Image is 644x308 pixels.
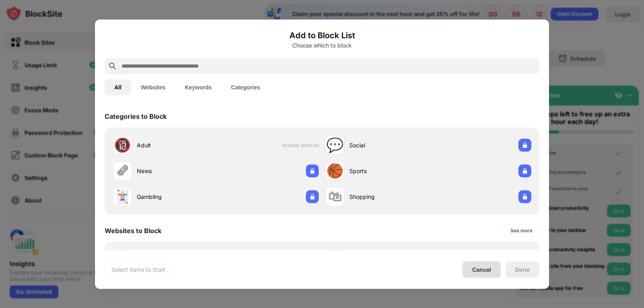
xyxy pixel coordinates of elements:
div: 🏀 [326,163,343,179]
div: Websites to Block [105,226,161,234]
button: Keywords [175,79,221,95]
div: Adult [137,141,216,149]
div: Done [515,266,530,273]
div: Social [349,141,428,149]
div: Select Items to Start [111,265,165,273]
span: Already blocked [282,142,319,148]
div: Categories to Block [105,112,167,120]
div: See more [510,226,533,234]
button: All [105,79,131,95]
div: Sports [349,167,428,175]
h6: Add to Block List [105,29,539,41]
div: Choose which to block [105,42,539,48]
div: 🔞 [114,137,131,153]
div: 🛍 [328,188,342,205]
div: 🃏 [114,188,131,205]
div: Gambling [137,192,216,201]
div: 💬 [326,137,343,153]
div: Shopping [349,192,428,201]
button: Websites [131,79,175,95]
button: Categories [221,79,270,95]
img: search.svg [108,61,118,71]
div: News [137,167,216,175]
div: Cancel [472,266,491,273]
div: 🗞 [116,163,129,179]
